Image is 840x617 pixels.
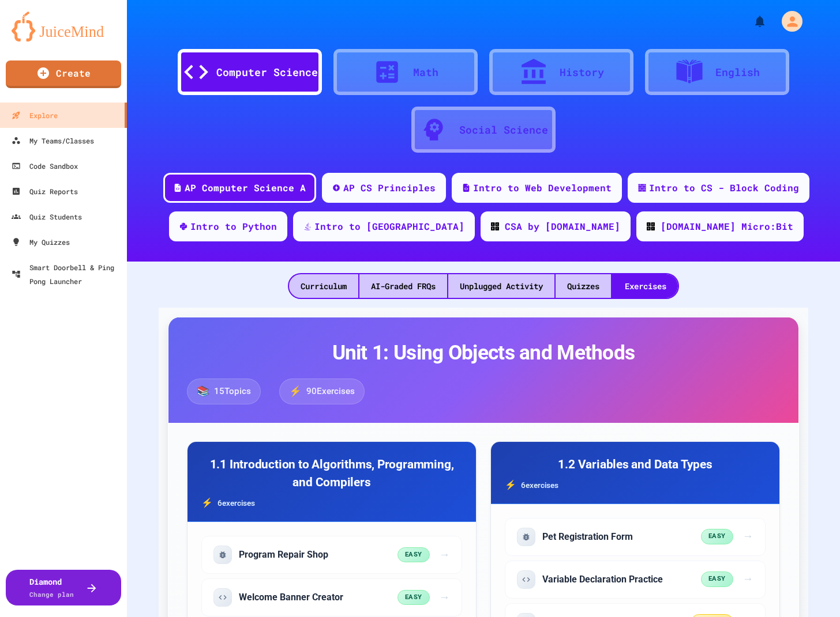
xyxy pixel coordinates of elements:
[542,573,663,586] h5: Variable Declaration Practice
[742,528,753,545] span: →
[715,65,760,80] div: English
[770,8,805,35] div: My Account
[560,65,604,80] div: History
[473,181,612,195] div: Intro to Web Development
[448,274,554,298] div: Unplugged Activity
[701,571,733,587] span: easy
[201,536,462,574] div: Start exercise: Program Repair Shop (easy difficulty, fix problem)
[491,222,499,230] img: CODE_logo_RGB.png
[314,219,464,233] div: Intro to [GEOGRAPHIC_DATA]
[190,219,277,233] div: Intro to Python
[216,65,318,80] div: Computer Science
[12,210,82,224] div: Quiz Students
[29,576,74,600] div: Diamond
[701,529,733,544] span: easy
[439,547,450,563] span: →
[647,222,655,230] img: CODE_logo_RGB.png
[459,122,548,138] div: Social Science
[439,589,450,606] span: →
[187,340,780,365] h2: Unit 1: Using Objects and Methods
[289,274,358,298] div: Curriculum
[201,456,462,491] h3: 1.1 Introduction to Algorithms, Programming, and Compilers
[201,578,462,616] div: Start exercise: Welcome Banner Creator (easy difficulty, code problem)
[6,60,121,88] a: Create
[397,590,430,605] span: easy
[661,219,793,233] div: [DOMAIN_NAME] Micro:Bit
[12,159,78,173] div: Code Sandbox
[413,65,438,80] div: Math
[505,478,766,492] div: 6 exercise s
[12,12,115,41] img: logo-orange.svg
[12,134,94,147] div: My Teams/Classes
[505,561,766,599] div: Start exercise: Variable Declaration Practice (easy difficulty, code problem)
[397,547,430,563] span: easy
[12,260,122,288] div: Smart Doorbell & Ping Pong Launcher
[732,12,770,31] div: My Notifications
[343,181,436,195] div: AP CS Principles
[742,571,753,588] span: →
[12,184,78,198] div: Quiz Reports
[289,384,302,399] span: ⚡
[613,274,678,298] div: Exercises
[239,548,328,561] h5: Program Repair Shop
[29,590,74,599] span: Change plan
[505,219,620,233] div: CSA by [DOMAIN_NAME]
[239,591,343,604] h5: Welcome Banner Creator
[201,496,462,510] div: 6 exercise s
[556,274,611,298] div: Quizzes
[12,108,58,122] div: Explore
[185,181,306,195] div: AP Computer Science A
[12,235,70,249] div: My Quizzes
[197,384,209,399] span: 📚
[505,518,766,556] div: Start exercise: Pet Registration Form (easy difficulty, fix problem)
[505,456,766,474] h3: 1.2 Variables and Data Types
[359,274,447,298] div: AI-Graded FRQs
[542,531,633,543] h5: Pet Registration Form
[214,385,251,398] span: 15 Topics
[6,570,121,605] button: DiamondChange plan
[306,385,355,398] span: 90 Exercises
[649,181,799,195] div: Intro to CS - Block Coding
